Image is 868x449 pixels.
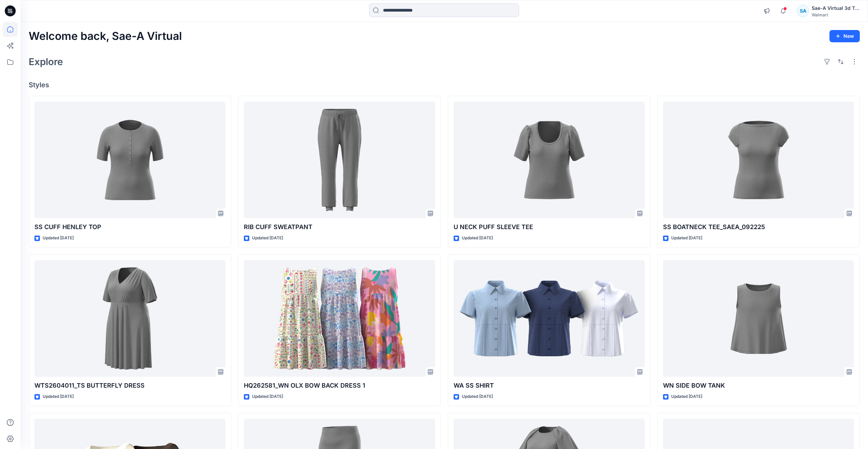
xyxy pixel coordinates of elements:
[812,4,859,12] div: Sae-A Virtual 3d Team
[454,222,645,232] p: U NECK PUFF SLEEVE TEE
[244,260,435,377] a: HQ262581_WN OLX BOW BACK DRESS 1
[454,381,645,390] p: WA SS SHIRT
[462,393,493,400] p: Updated [DATE]
[252,393,283,400] p: Updated [DATE]
[29,56,63,67] h2: Explore
[797,5,809,17] div: SA
[671,235,702,242] p: Updated [DATE]
[29,81,860,89] h4: Styles
[454,102,645,219] a: U NECK PUFF SLEEVE TEE
[812,12,859,17] div: Walmart
[34,381,225,390] p: WTS2604011_TS BUTTERFLY DRESS
[43,235,74,242] p: Updated [DATE]
[663,102,854,219] a: SS BOATNECK TEE_SAEA_092225
[244,222,435,232] p: RIB CUFF SWEATPANT
[34,102,225,219] a: SS CUFF HENLEY TOP
[663,222,854,232] p: SS BOATNECK TEE_SAEA_092225
[244,102,435,219] a: RIB CUFF SWEATPANT
[671,393,702,400] p: Updated [DATE]
[252,235,283,242] p: Updated [DATE]
[34,260,225,377] a: WTS2604011_TS BUTTERFLY DRESS
[663,260,854,377] a: WN SIDE BOW TANK
[462,235,493,242] p: Updated [DATE]
[43,393,74,400] p: Updated [DATE]
[244,381,435,390] p: HQ262581_WN OLX BOW BACK DRESS 1
[29,30,182,43] h2: Welcome back, Sae-A Virtual
[829,30,860,42] button: New
[34,222,225,232] p: SS CUFF HENLEY TOP
[454,260,645,377] a: WA SS SHIRT
[663,381,854,390] p: WN SIDE BOW TANK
